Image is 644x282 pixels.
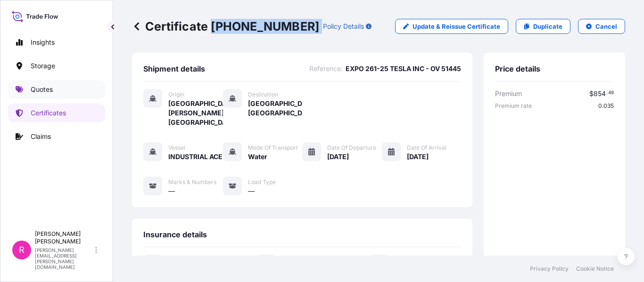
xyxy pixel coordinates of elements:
span: Water [248,152,267,161]
span: [DATE] [407,152,429,161]
span: Marks & Numbers [168,178,216,186]
a: Quotes [8,80,105,99]
p: Quotes [31,85,53,94]
p: Insights [31,38,55,47]
span: Price details [495,64,540,73]
span: . [606,91,608,95]
a: Storage [8,56,105,75]
button: Cancel [578,19,625,34]
span: Premium rate [495,102,532,110]
span: Destination [248,91,278,98]
span: Premium [495,89,522,98]
p: [PERSON_NAME][EMAIL_ADDRESS][PERSON_NAME][DOMAIN_NAME] [35,247,93,270]
a: Claims [8,127,105,146]
span: $ [589,90,594,97]
span: Date of Arrival [407,144,446,152]
p: Storage [31,61,55,71]
p: Claims [31,132,51,141]
a: Privacy Policy [530,265,569,273]
span: R [19,245,25,255]
span: [GEOGRAPHIC_DATA], [GEOGRAPHIC_DATA] [248,99,303,118]
a: Update & Reissue Certificate [395,19,508,34]
span: Shipment details [143,64,205,73]
p: Policy Details [323,22,364,31]
span: Vessel [168,144,185,152]
span: Insurance details [143,230,207,239]
span: INDUSTRIAL ACE [168,152,223,161]
p: Certificates [31,108,66,118]
a: Duplicate [516,19,570,34]
span: Load Type [248,178,276,186]
span: Date of Departure [327,144,376,152]
p: Certificate [PHONE_NUMBER] [132,19,319,34]
a: Certificates [8,104,105,122]
span: EXPO 261-25 TESLA INC - OV 51445 [346,64,461,73]
span: [GEOGRAPHIC_DATA][PERSON_NAME], [GEOGRAPHIC_DATA] [168,99,223,127]
p: Duplicate [533,22,562,31]
p: [PERSON_NAME] [PERSON_NAME] [35,230,93,245]
span: Origin [168,91,184,98]
span: — [248,186,255,196]
span: 854 [594,90,606,97]
span: — [168,186,175,196]
span: 49 [608,91,614,95]
p: Update & Reissue Certificate [413,22,500,31]
a: Insights [8,33,105,52]
span: Reference : [309,64,343,73]
a: Cookie Notice [576,265,614,273]
span: 0.035 [598,102,614,110]
span: [DATE] [327,152,349,161]
p: Cancel [595,22,617,31]
span: Mode of Transport [248,144,298,152]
